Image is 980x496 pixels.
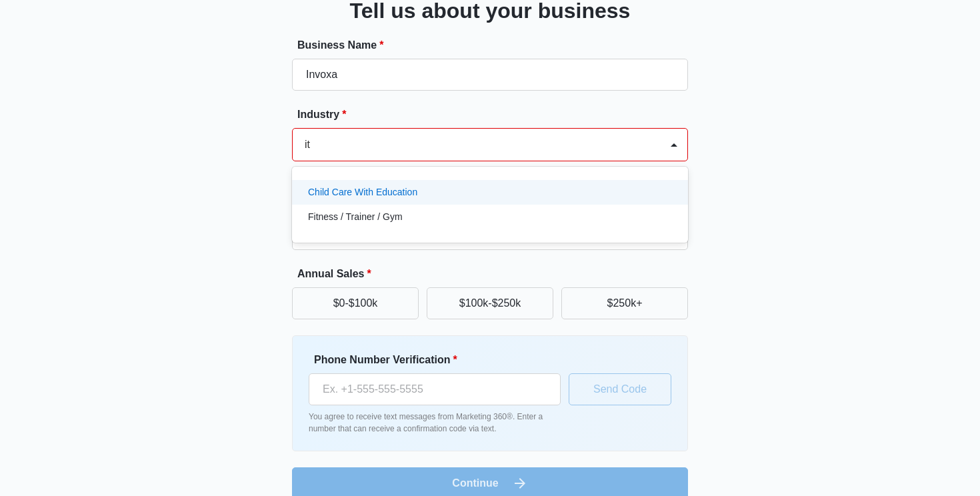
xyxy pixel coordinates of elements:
label: Industry [297,107,693,123]
label: Annual Sales [297,266,693,282]
label: Phone Number Verification [314,352,566,368]
input: Ex. +1-555-555-5555 [309,373,561,405]
button: $0-$100k [292,287,419,319]
input: e.g. Jane's Plumbing [292,59,688,91]
p: Fitness / Trainer / Gym [308,210,403,224]
p: You agree to receive text messages from Marketing 360®. Enter a number that can receive a confirm... [309,411,561,435]
p: Child Care With Education [308,185,417,199]
button: $100k-$250k [427,287,553,319]
button: $250k+ [561,287,688,319]
label: Business Name [297,37,693,53]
